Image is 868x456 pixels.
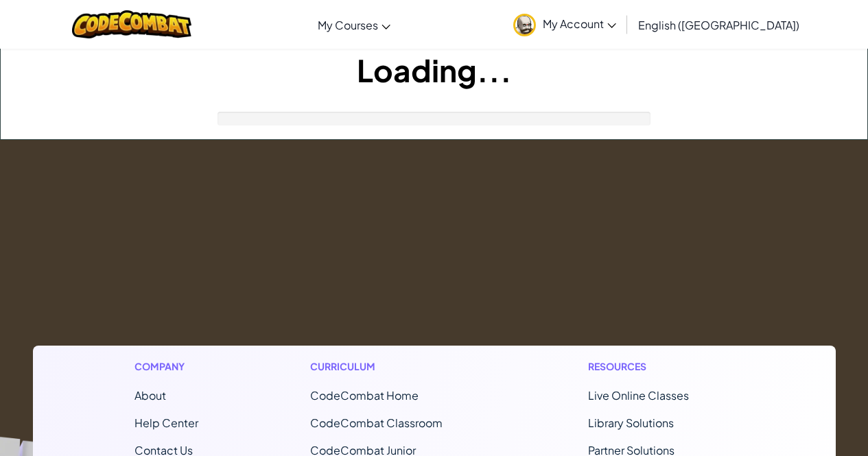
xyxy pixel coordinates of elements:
a: My Account [506,3,623,46]
h1: Loading... [1,49,867,91]
a: My Courses [311,6,397,43]
a: About [134,388,166,403]
a: CodeCombat Classroom [310,416,443,430]
img: avatar [513,14,536,36]
h1: Resources [588,359,734,374]
a: Live Online Classes [588,388,689,403]
h1: Curriculum [310,359,476,374]
img: CodeCombat logo [72,10,192,38]
span: My Courses [318,18,378,32]
h1: Company [134,359,198,374]
a: Library Solutions [588,416,674,430]
span: My Account [543,16,616,31]
a: Help Center [134,416,198,430]
span: English ([GEOGRAPHIC_DATA]) [638,18,799,32]
a: English ([GEOGRAPHIC_DATA]) [631,6,806,43]
span: CodeCombat Home [310,388,419,403]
